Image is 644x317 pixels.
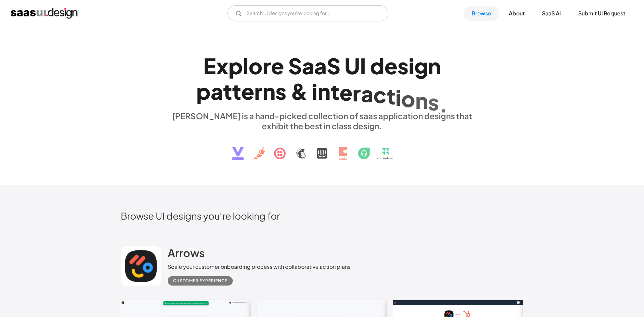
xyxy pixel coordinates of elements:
a: Submit UI Request [570,6,633,21]
a: home [11,8,77,19]
div: U [344,53,360,79]
div: t [386,83,395,109]
div: s [397,53,409,79]
div: a [314,53,327,79]
div: t [223,78,232,104]
div: l [243,53,249,79]
div: e [271,53,284,79]
div: a [211,78,223,104]
input: Search UI designs you're looking for... [227,5,388,21]
div: n [318,79,330,104]
h2: Arrows [168,246,205,259]
div: c [373,82,386,107]
div: r [353,80,361,106]
div: S [288,53,302,79]
div: n [263,78,275,104]
form: Email Form [227,5,388,21]
div: s [275,78,286,104]
div: n [428,53,441,79]
div: Customer Experience [173,277,227,285]
div: p [196,78,211,104]
div: x [216,53,228,79]
div: o [249,53,263,79]
div: e [384,53,397,79]
div: . [439,91,448,117]
div: r [254,78,263,104]
img: text, icon, saas logo [220,131,424,166]
div: i [395,84,401,110]
div: t [232,78,241,104]
a: Arrows [168,246,205,263]
h1: Explore SaaS UI design patterns & interactions. [168,53,476,104]
div: t [330,79,339,105]
a: Browse [464,6,499,21]
div: a [361,81,373,107]
a: SaaS Ai [534,6,569,21]
div: o [401,86,415,111]
h2: Browse UI designs you’re looking for [121,210,523,222]
div: Scale your customer onboarding process with collaborative action plans [168,263,351,271]
div: d [370,53,384,79]
div: I [360,53,366,79]
div: p [228,53,243,79]
div: [PERSON_NAME] is a hand-picked collection of saas application designs that exhibit the best in cl... [168,111,476,131]
div: e [241,78,254,104]
div: r [263,53,271,79]
div: s [428,89,439,115]
div: e [339,79,353,105]
div: g [414,53,428,79]
div: S [327,53,340,79]
div: & [290,78,308,104]
a: About [501,6,533,21]
div: i [312,78,318,104]
div: n [415,87,428,113]
div: i [409,53,414,79]
div: a [302,53,314,79]
div: E [203,53,216,79]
